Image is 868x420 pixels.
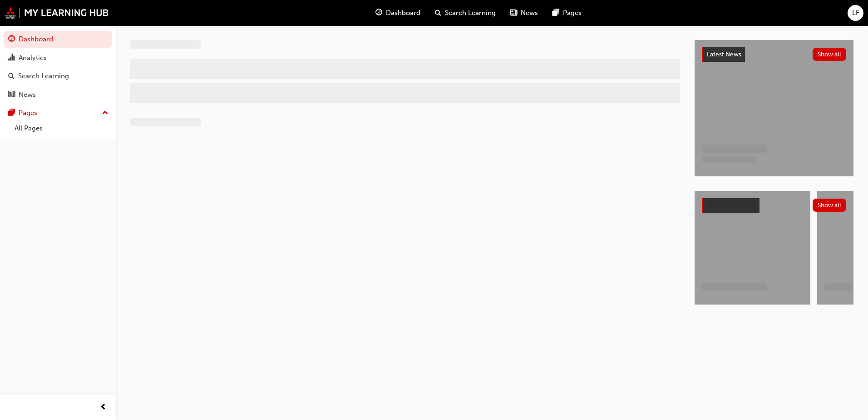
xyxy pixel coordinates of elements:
span: Pages [563,8,582,18]
span: pages-icon [552,7,559,19]
span: Latest News [707,50,741,58]
img: mmal [5,7,109,19]
span: news-icon [510,7,517,19]
span: pages-icon [8,109,15,117]
span: Dashboard [386,8,420,18]
a: pages-iconPages [545,4,589,22]
a: search-iconSearch Learning [428,4,503,22]
a: Show all [702,198,846,213]
span: chart-icon [8,54,15,62]
div: News [19,90,36,100]
span: search-icon [8,72,15,80]
button: DashboardAnalyticsSearch LearningNews [4,29,112,105]
button: LF [848,5,863,21]
div: Analytics [19,53,47,63]
a: News [4,86,112,103]
span: up-icon [102,107,108,119]
button: Pages [4,105,112,121]
span: Search Learning [445,8,496,18]
div: Search Learning [18,71,69,81]
span: prev-icon [100,402,107,413]
span: News [521,8,538,18]
button: Show all [813,199,847,212]
div: Pages [19,108,37,118]
a: Search Learning [4,68,112,85]
a: guage-iconDashboard [368,4,428,22]
a: All Pages [11,121,112,135]
span: news-icon [8,91,15,99]
span: search-icon [435,7,441,19]
span: LF [852,8,859,18]
span: guage-icon [375,7,382,19]
button: Show all [813,48,847,61]
span: guage-icon [8,35,15,44]
a: Analytics [4,50,112,66]
a: news-iconNews [503,4,545,22]
a: Dashboard [4,31,112,48]
a: Latest NewsShow all [702,47,846,62]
